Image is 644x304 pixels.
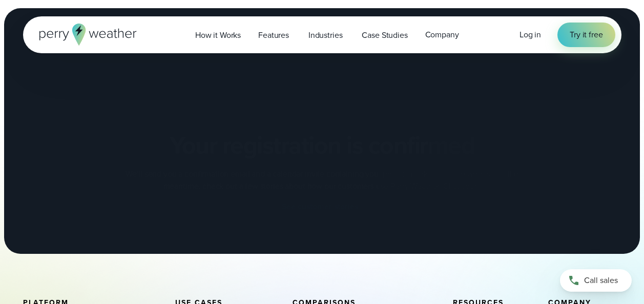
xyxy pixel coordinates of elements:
span: Industries [308,29,343,41]
a: Call sales [560,269,632,292]
span: Log in [520,29,541,40]
span: Call sales [584,274,618,287]
a: Log in [520,29,541,41]
a: Case Studies [353,25,416,46]
span: How it Works [195,29,241,41]
span: Try it free [570,29,603,41]
span: Company [425,29,459,41]
a: How it Works [186,25,250,46]
a: Try it free [557,23,615,47]
span: Features [258,29,289,41]
span: Case Studies [362,29,407,41]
